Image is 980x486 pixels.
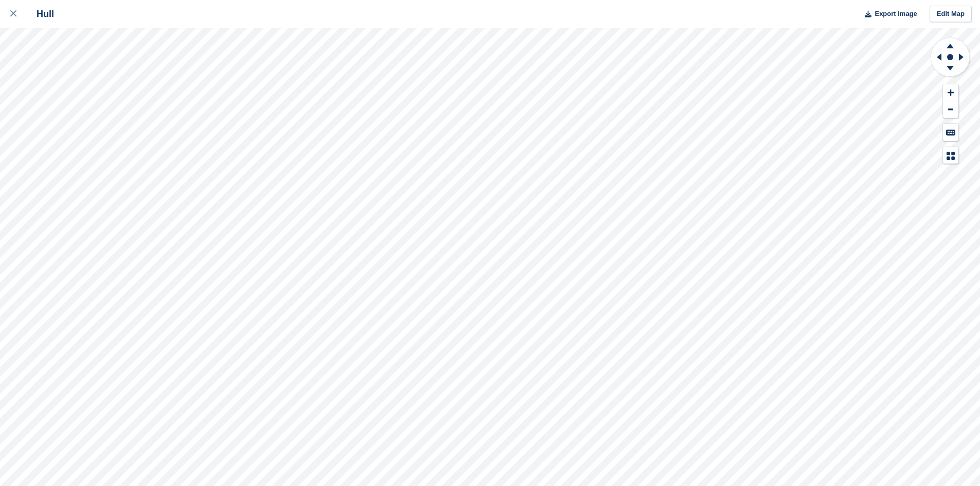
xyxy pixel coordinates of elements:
button: Export Image [859,6,917,23]
div: Hull [27,8,54,20]
button: Keyboard Shortcuts [943,124,958,141]
button: Zoom Out [943,101,958,118]
button: Map Legend [943,147,958,164]
span: Export Image [875,9,917,19]
button: Zoom In [943,84,958,101]
a: Edit Map [930,6,972,23]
